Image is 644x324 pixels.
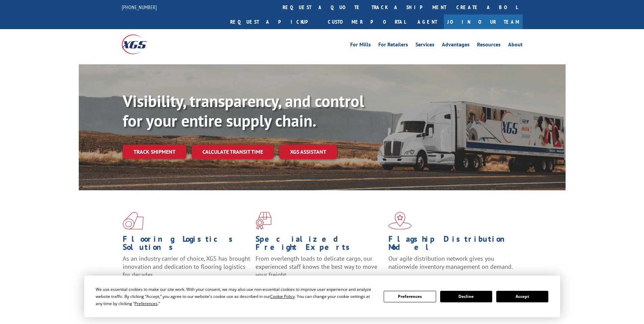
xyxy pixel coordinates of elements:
button: Accept [496,291,548,302]
b: Visibility, transparency, and control for your entire supply chain. [123,90,364,131]
span: Our agile distribution network gives you nationwide inventory management on demand. [388,255,513,271]
a: Customer Portal [323,15,411,29]
a: [PHONE_NUMBER] [122,4,157,10]
button: Decline [440,291,492,302]
a: Resources [477,42,501,49]
a: Request a pickup [225,15,323,29]
a: Track shipment [123,145,186,159]
img: xgs-icon-focused-on-flooring-red [256,212,271,230]
p: From overlength loads to delicate cargo, our experienced staff knows the best way to move your fr... [256,255,383,285]
span: Preferences [135,301,158,306]
a: About [508,42,523,49]
a: Agent [411,15,444,29]
a: XGS ASSISTANT [279,145,337,159]
a: For Retailers [378,42,408,49]
h1: Specialized Freight Experts [256,235,383,255]
div: We use essential cookies to make our site work. With your consent, we may also use non-essential ... [96,286,376,307]
a: Advantages [442,42,470,49]
a: Calculate transit time [192,145,274,159]
h1: Flagship Distribution Model [388,235,516,255]
h1: Flooring Logistics Solutions [123,235,251,255]
a: For Mills [350,42,371,49]
span: Cookie Policy [270,294,295,299]
img: xgs-icon-flagship-distribution-model-red [388,212,412,230]
button: Preferences [384,291,436,302]
a: Join Our Team [444,15,523,29]
img: xgs-icon-total-supply-chain-intelligence-red [123,212,144,230]
a: Services [415,42,434,49]
div: Cookie Consent Prompt [84,276,560,317]
span: As an industry carrier of choice, XGS has brought innovation and dedication to flooring logistics... [123,255,250,279]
